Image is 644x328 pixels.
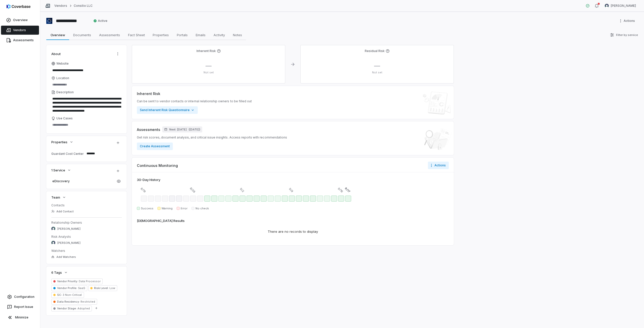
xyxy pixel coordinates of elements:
[57,307,77,310] span: Vendor Stage :
[189,186,196,194] span: 8/26
[51,235,122,239] dt: Risk Analysts
[324,196,330,202] div: Sep 14 - Success
[197,196,203,202] div: Aug 27 - Skipped
[50,137,75,147] button: Properties
[137,106,198,114] button: Send Inherent Risk Questionnaire
[2,292,38,301] a: Configuration
[162,207,173,210] span: Warning
[62,293,82,297] span: 3 Non-Critical
[155,196,161,202] div: Aug 21 - Skipped
[1,36,39,45] a: Assessments
[175,32,190,38] span: Portals
[14,305,33,309] span: Report Issue
[15,315,28,319] span: Minimize
[1,16,39,25] a: Overview
[56,255,76,259] span: Add Watchers
[218,196,224,202] div: Aug 30 - Success
[126,32,147,38] span: Fact Sheet
[51,203,122,207] dt: Contacts
[93,19,107,23] span: Active
[56,76,69,80] span: Location
[204,196,210,202] div: Aug 28 - Success
[51,168,65,172] span: 1 Service
[51,195,60,200] span: Team
[225,196,231,202] div: Aug 31 - Success
[212,32,227,38] span: Activity
[254,196,260,202] div: Sep 4 - Success
[169,128,187,131] span: Next: [DATE]
[56,116,73,120] span: Use Cases
[51,67,113,74] input: Website
[206,62,212,69] span: —
[80,300,95,303] span: Restricted
[51,249,122,253] dt: Watchers
[231,32,244,38] span: Notes
[77,307,90,310] span: Adopted
[50,193,68,202] button: Team
[56,90,74,94] span: Description
[114,50,122,58] button: Actions
[141,196,147,202] div: Aug 19 - Skipped
[189,128,200,131] span: ( [DATE] )
[374,62,380,69] span: —
[344,186,351,194] span: 9/17
[151,32,171,38] span: Properties
[261,196,267,202] div: Sep 5 - Success
[337,186,344,194] span: 9/16
[13,28,26,32] span: Vendors
[109,286,115,290] span: Low
[57,227,80,231] span: [PERSON_NAME]
[176,196,182,202] div: Aug 24 - Skipped
[137,135,287,139] span: Get risk scores, document analysis, and critical issue insights. Access reports with recommendations
[13,18,28,22] span: Overview
[232,196,238,202] div: Sep 1 - Success
[51,140,67,144] span: Properties
[428,162,449,169] button: Actions
[137,163,178,168] span: Continuous Monitoring
[137,99,252,103] span: Can be sent to vendor contacts or internal relationship owners to be filled out
[78,279,100,283] span: Data Processor
[51,221,122,225] dt: Relationship Owners
[602,2,639,10] button: Jesse Nord avatar[PERSON_NAME]
[262,223,324,240] div: There are no records to display
[137,127,160,132] span: Assessments
[57,293,62,297] span: SC :
[50,166,73,175] button: 1 Service
[303,196,309,202] div: Sep 11 - Success
[57,300,80,303] span: Data Residency :
[51,121,122,128] textarea: Use Cases
[51,95,122,114] textarea: Description
[268,196,274,202] div: Sep 6 - Success
[136,71,281,74] p: Not set
[140,186,147,194] span: 8/19
[617,17,638,25] button: More actions
[338,196,344,202] div: Yesterday - Success
[51,270,62,275] span: 6 Tags
[331,196,337,202] div: Sep 15 - Success
[56,62,69,66] span: Website
[71,32,93,38] span: Documents
[317,196,323,202] div: Sep 13 - Success
[50,268,69,277] button: 6 Tags
[13,38,34,42] span: Assessments
[2,312,38,322] button: Minimize
[1,26,39,35] a: Vendors
[247,196,253,202] div: Sep 3 - Success
[97,32,122,38] span: Assessments
[77,286,85,290] span: SaaS
[74,4,92,8] a: Consilio LLC
[345,196,351,202] div: Today - Success
[194,32,208,38] span: Emails
[50,207,75,216] button: Add Contact
[94,286,109,290] span: Risk Level :
[51,52,61,56] span: About
[296,196,302,202] div: Sep 10 - Success
[288,187,294,193] span: 9/9
[169,196,175,202] div: Aug 23 - Skipped
[137,218,185,223] div: [DEMOGRAPHIC_DATA] Results
[57,286,77,290] span: Vendor Profile :
[190,196,196,202] div: Aug 26 - Skipped
[57,241,80,245] span: [PERSON_NAME]
[148,196,154,202] div: Aug 20 - Skipped
[51,152,85,156] div: Guardant Cost Center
